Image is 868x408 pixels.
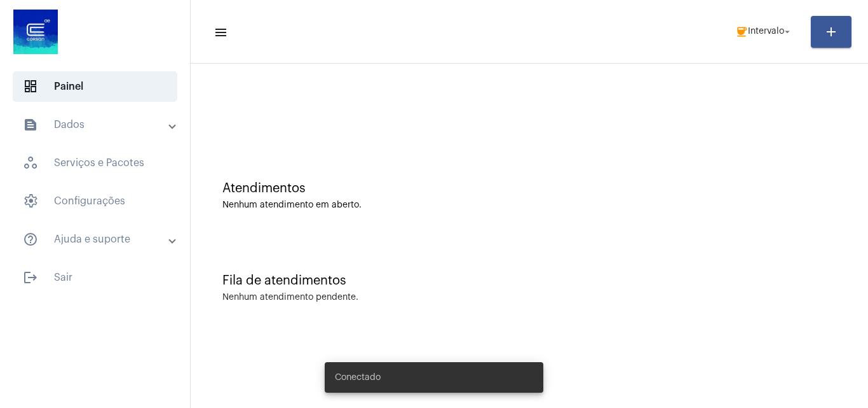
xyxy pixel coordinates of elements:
mat-icon: add [824,24,839,39]
div: Atendimentos [222,181,836,195]
span: Serviços e Pacotes [13,148,177,178]
mat-expansion-panel-header: sidenav iconDados [8,109,190,140]
button: Intervalo [728,19,801,45]
mat-icon: sidenav icon [214,25,226,40]
mat-icon: sidenav icon [23,117,38,132]
div: Fila de atendimentos [222,274,836,288]
mat-icon: sidenav icon [23,270,38,285]
mat-icon: arrow_drop_down [782,26,793,38]
span: sidenav icon [23,193,38,209]
img: d4669ae0-8c07-2337-4f67-34b0df7f5ae4.jpeg [10,6,61,57]
span: Conectado [335,371,381,384]
span: Configurações [13,186,177,216]
mat-panel-title: Dados [23,117,170,132]
mat-panel-title: Ajuda e suporte [23,232,170,247]
mat-expansion-panel-header: sidenav iconAjuda e suporte [8,224,190,255]
div: Nenhum atendimento pendente. [222,293,358,302]
mat-icon: sidenav icon [23,232,38,247]
span: Intervalo [748,27,784,36]
span: Painel [13,71,177,102]
span: sidenav icon [23,79,38,94]
mat-icon: coffee [735,25,748,38]
div: Nenhum atendimento em aberto. [222,200,836,210]
span: sidenav icon [23,155,38,171]
span: Sair [13,262,177,293]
